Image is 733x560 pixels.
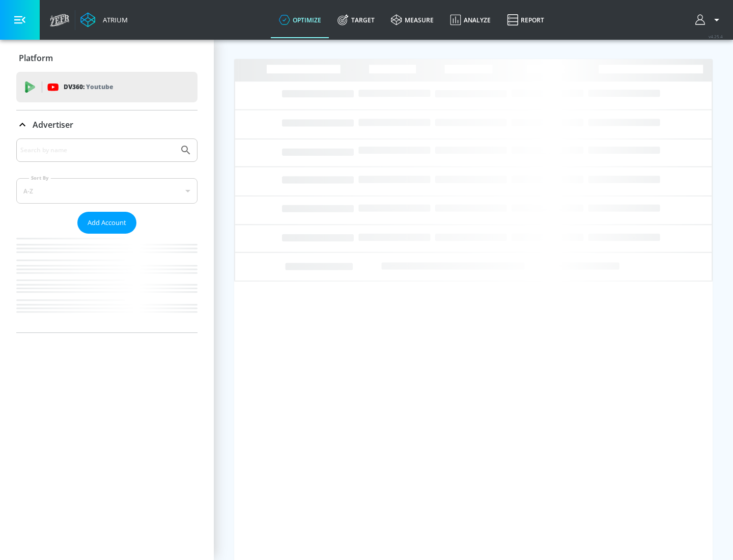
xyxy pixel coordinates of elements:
a: Report [499,2,552,38]
div: Atrium [99,15,128,24]
div: Advertiser [16,138,198,332]
p: DV360: [64,81,113,93]
a: Analyze [442,2,499,38]
a: measure [383,2,442,38]
p: Platform [19,52,53,64]
div: Platform [16,44,198,72]
div: A-Z [16,178,198,204]
span: Add Account [88,217,126,229]
input: Search by name [20,144,175,157]
a: optimize [271,2,329,38]
div: Advertiser [16,110,198,139]
a: Target [329,2,383,38]
p: Youtube [86,81,113,92]
nav: list of Advertiser [16,234,198,332]
p: Advertiser [33,119,73,130]
div: DV360: Youtube [16,72,198,102]
label: Sort By [29,175,51,181]
a: Atrium [80,12,128,27]
span: v 4.25.4 [709,34,723,39]
button: Add Account [77,212,136,234]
